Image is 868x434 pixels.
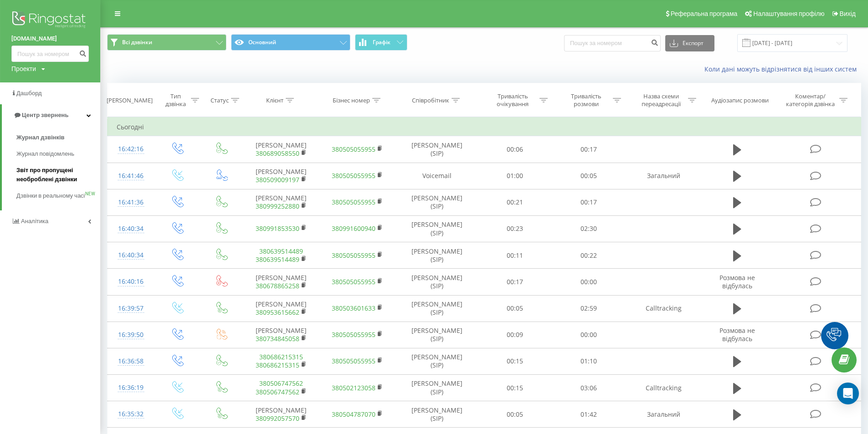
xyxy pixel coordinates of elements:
a: 380506747562 [259,379,303,388]
td: 03:06 [552,375,625,401]
td: Calltracking [625,295,702,322]
a: Журнал повідомлень [16,146,100,162]
a: 380686215315 [256,361,299,369]
div: Тип дзвінка [163,92,189,108]
div: 16:41:36 [117,194,145,211]
td: 00:09 [478,322,551,348]
span: Журнал повідомлень [16,149,74,158]
span: Графік [373,39,390,46]
td: 00:21 [478,189,551,215]
td: 00:11 [478,242,551,269]
td: 00:15 [478,375,551,401]
a: Центр звернень [2,104,100,126]
span: Аналiтика [21,218,48,225]
div: 16:40:34 [117,246,145,264]
div: Аудіозапис розмови [711,97,769,104]
td: 01:42 [552,401,625,428]
a: 380505055955 [332,251,375,260]
td: [PERSON_NAME] (SIP) [395,242,478,269]
span: Розмова не відбулась [719,273,755,290]
a: Звіт про пропущені необроблені дзвінки [16,162,100,188]
a: 380503601633 [332,304,375,312]
a: 380509009197 [256,175,299,184]
td: [PERSON_NAME] (SIP) [395,401,478,428]
td: [PERSON_NAME] (SIP) [395,136,478,163]
a: Журнал дзвінків [16,129,100,146]
a: 380506747562 [256,388,299,396]
td: [PERSON_NAME] [243,401,319,428]
td: 00:22 [552,242,625,269]
a: 380502123058 [332,383,375,392]
a: 380639514489 [259,247,303,255]
span: Розмова не відбулась [719,326,755,343]
span: Дашборд [16,90,42,97]
div: 16:41:46 [117,167,145,185]
div: 16:36:58 [117,352,145,370]
div: Open Intercom Messenger [837,383,859,404]
td: 00:00 [552,322,625,348]
button: Всі дзвінки [107,34,226,51]
span: Налаштування профілю [753,10,824,17]
img: Ringostat logo [11,9,89,32]
td: [PERSON_NAME] (SIP) [395,189,478,215]
a: 380505055955 [332,330,375,339]
div: 16:35:32 [117,405,145,423]
span: Журнал дзвінків [16,133,65,142]
a: 380505055955 [332,198,375,206]
td: [PERSON_NAME] (SIP) [395,375,478,401]
td: 01:00 [478,163,551,189]
span: Звіт про пропущені необроблені дзвінки [16,166,96,184]
div: Статус [211,97,229,104]
td: 00:15 [478,348,551,374]
td: [PERSON_NAME] (SIP) [395,295,478,322]
td: Загальний [625,163,702,189]
span: Дзвінки в реальному часі [16,191,85,200]
td: 00:05 [478,295,551,322]
div: Клієнт [266,97,283,104]
a: 380991853530 [256,224,299,233]
div: Коментар/категорія дзвінка [784,92,837,108]
button: Основний [231,34,350,51]
td: [PERSON_NAME] [243,136,319,163]
div: Тривалість розмови [562,92,611,108]
a: Коли дані можуть відрізнятися вiд інших систем [704,65,861,73]
a: 380999252880 [256,202,299,210]
a: 380505055955 [332,171,375,180]
td: [PERSON_NAME] (SIP) [395,348,478,374]
td: 02:59 [552,295,625,322]
td: 00:05 [552,163,625,189]
td: 00:00 [552,269,625,295]
td: Загальний [625,401,702,428]
div: Назва схеми переадресації [637,92,686,108]
span: Центр звернень [22,112,68,118]
td: [PERSON_NAME] [243,163,319,189]
a: 380953615662 [256,308,299,317]
a: 380734845058 [256,334,299,343]
a: 380504787070 [332,410,375,419]
button: Графік [355,34,407,51]
div: 16:42:16 [117,140,145,158]
span: Вихід [840,10,856,17]
button: Експорт [665,35,714,51]
div: Тривалість очікування [488,92,537,108]
td: [PERSON_NAME] (SIP) [395,215,478,242]
input: Пошук за номером [11,46,89,62]
td: 02:30 [552,215,625,242]
a: 380689058550 [256,149,299,158]
div: 16:40:34 [117,220,145,238]
a: 380992057570 [256,414,299,423]
div: Проекти [11,64,36,73]
a: 380678865258 [256,281,299,290]
td: 00:17 [552,136,625,163]
td: 00:17 [552,189,625,215]
td: 00:23 [478,215,551,242]
td: [PERSON_NAME] (SIP) [395,269,478,295]
span: Всі дзвінки [122,39,152,46]
div: 16:39:50 [117,326,145,344]
td: [PERSON_NAME] [243,189,319,215]
a: Дзвінки в реальному часіNEW [16,188,100,204]
a: [DOMAIN_NAME] [11,34,89,43]
div: 16:40:16 [117,273,145,291]
div: 16:39:57 [117,300,145,317]
td: 00:05 [478,401,551,428]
